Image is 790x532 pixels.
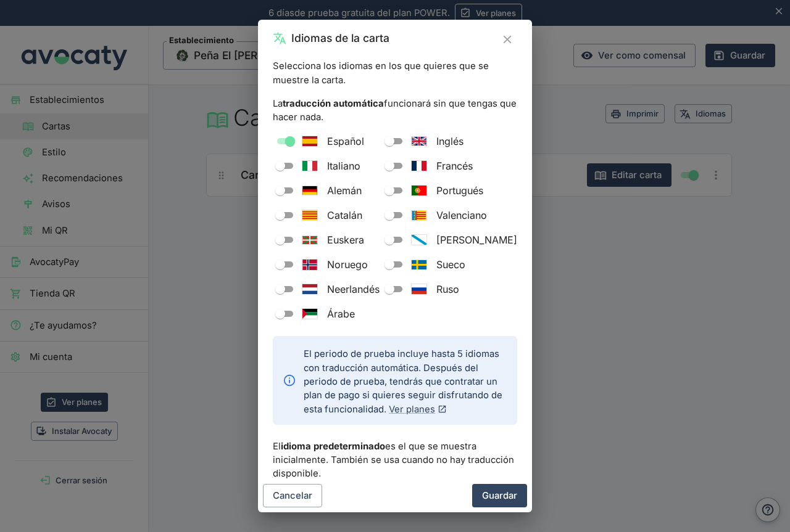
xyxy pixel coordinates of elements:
[436,183,483,198] span: Portugués
[291,30,389,47] h2: Idiomas de la carta
[412,211,426,220] svg: Valencia
[304,347,507,415] p: El periodo de prueba incluye hasta 5 idiomas con traducción automática. Después del periodo de pr...
[327,257,368,272] span: Noruego
[412,235,426,245] svg: Galicia
[273,440,517,481] p: El es el que se muestra inicialmente. También se usa cuando no hay traducción disponible.
[327,232,364,247] span: Euskera
[283,98,384,109] strong: traducción automática
[273,59,517,87] p: Selecciona los idiomas en los que quieres que se muestre la carta.
[327,306,355,321] span: Árabe
[436,282,459,297] span: Ruso
[327,183,362,198] span: Alemán
[472,484,527,507] button: Guardar
[389,404,447,415] a: Ver planes
[436,134,464,149] span: Inglés
[281,441,385,452] strong: idioma predeterminado
[263,484,322,507] button: Cancelar
[302,284,317,294] svg: The Netherlands
[302,260,317,270] svg: Norway
[302,136,317,146] svg: Spain
[327,282,380,297] span: Neerlandés
[412,137,426,145] svg: United Kingdom
[436,158,473,173] span: Francés
[302,309,317,319] svg: Saudi Arabia
[436,208,487,223] span: Valenciano
[327,134,364,149] span: Español
[302,210,317,220] svg: Catalonia
[327,158,360,173] span: Italiano
[436,232,517,247] span: [PERSON_NAME]
[327,208,362,223] span: Catalán
[302,236,317,244] svg: Euskadi
[412,161,426,171] svg: France
[302,161,317,171] svg: Italy
[412,260,426,269] svg: Sweden
[412,284,426,294] svg: Russia
[273,97,517,125] p: La funcionará sin que tengas que hacer nada.
[436,257,465,272] span: Sueco
[412,186,426,195] svg: Portugal
[302,186,317,195] svg: Germany
[497,30,517,49] button: Cerrar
